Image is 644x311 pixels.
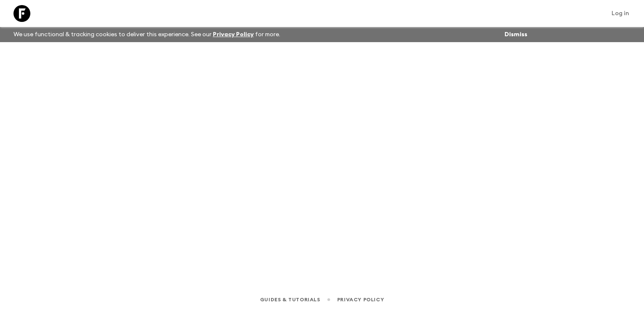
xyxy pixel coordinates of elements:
[10,27,284,42] p: We use functional & tracking cookies to deliver this experience. See our for more.
[213,32,254,38] a: Privacy Policy
[337,295,384,304] a: Privacy Policy
[260,295,320,304] a: Guides & Tutorials
[502,29,529,40] button: Dismiss
[607,8,634,19] a: Log in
